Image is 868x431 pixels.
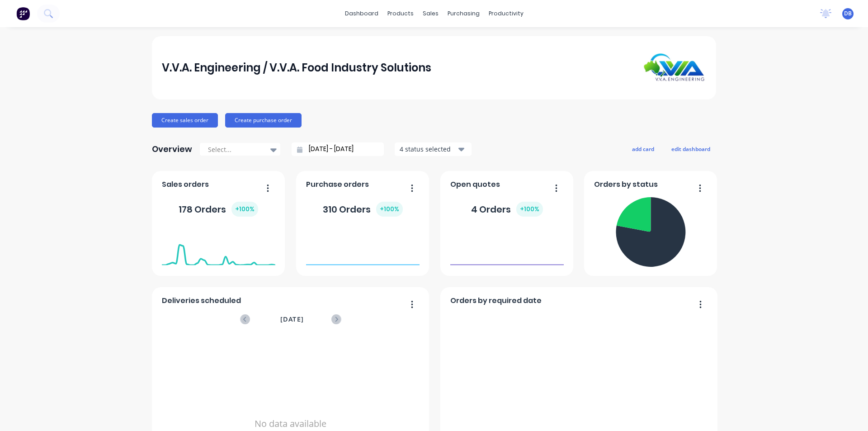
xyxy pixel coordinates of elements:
div: 178 Orders [179,202,258,217]
span: Purchase orders [306,179,369,190]
button: edit dashboard [665,143,716,155]
div: products [383,7,418,20]
button: add card [626,143,660,155]
div: + 100 % [231,202,258,217]
div: V.V.A. Engineering / V.V.A. Food Industry Solutions [162,59,431,77]
a: dashboard [340,7,383,20]
div: Overview [152,140,192,158]
button: Create sales order [152,113,218,128]
div: 4 Orders [471,202,543,217]
div: productivity [484,7,528,20]
button: Create purchase order [225,113,302,128]
span: DB [844,9,852,18]
div: sales [418,7,443,20]
span: Open quotes [450,179,500,190]
span: [DATE] [280,314,304,324]
div: + 100 % [516,202,543,217]
div: purchasing [443,7,484,20]
img: V.V.A. Engineering / V.V.A. Food Industry Solutions [643,53,706,82]
button: 4 status selected [395,142,472,156]
span: Sales orders [162,179,209,190]
div: + 100 % [376,202,403,217]
div: 4 status selected [400,144,457,154]
img: Factory [16,7,30,20]
div: 310 Orders [323,202,403,217]
span: Orders by status [594,179,658,190]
